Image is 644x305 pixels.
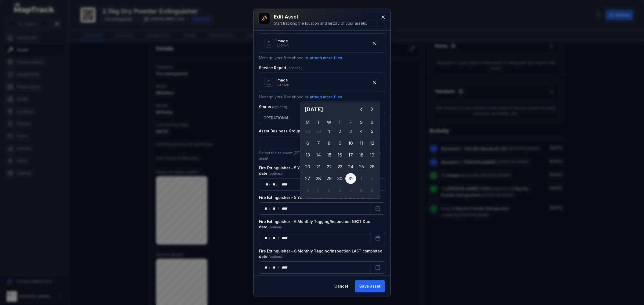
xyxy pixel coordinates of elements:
div: Sunday 2 April 2028 [367,173,378,184]
div: Tuesday 7 March 2028 [313,138,324,148]
div: Saturday 8 April 2028 [356,185,367,196]
div: 28 [302,126,313,137]
div: / [278,265,280,270]
div: Thursday 2 March 2028 [335,126,345,137]
div: Monday 20 March 2028 [302,161,313,172]
div: Monday 28 February 2028 [302,126,313,137]
button: Calendar [371,261,385,274]
h2: [DATE] [305,106,356,113]
button: Calendar [371,232,385,244]
div: 8 [324,138,335,148]
div: month, [271,182,276,187]
div: 13 [302,150,313,160]
div: Thursday 9 March 2028 [335,138,345,148]
div: 26 [367,161,378,172]
div: / [278,206,280,211]
div: 23 [335,161,345,172]
div: 6 [335,185,345,196]
div: 15 [324,150,335,160]
div: 19 [367,150,378,160]
div: day, [264,206,269,211]
th: M [302,119,313,125]
div: 14 [313,150,324,160]
div: / [269,235,271,241]
div: month, [271,235,278,241]
table: March 2028 [302,119,378,196]
div: day, [264,265,269,270]
div: day, [264,235,269,241]
h3: Edit asset [274,13,367,21]
th: S [367,119,378,125]
div: Wednesday 29 March 2028 [324,173,335,184]
div: Thursday 6 April 2028 [335,185,345,196]
div: Monday 6 March 2028 [302,138,313,148]
div: / [276,182,278,187]
div: year, [280,235,290,241]
div: 9 [367,185,378,196]
p: image [276,38,289,44]
div: 3 [345,126,356,137]
div: Monday 3 April 2028 [302,185,313,196]
div: Saturday 11 March 2028 [356,138,367,148]
div: Sunday 26 March 2028 [367,161,378,172]
div: 20 [302,161,313,172]
button: attach more files [309,94,342,100]
div: month, [271,265,278,270]
div: Thursday 16 March 2028 [335,150,345,160]
th: S [356,119,367,125]
div: year, [280,206,290,211]
button: Cancel [330,280,353,292]
label: Fire Extinguisher - 5 Year Inspection/Test NEXT due date [259,195,382,200]
button: attach more files [309,55,342,61]
div: / [269,182,271,187]
div: year, [278,182,288,187]
p: 1.97 MB [276,44,289,48]
button: Save asset [355,280,385,292]
th: T [313,119,324,125]
div: year, [280,265,290,270]
div: Tuesday 29 February 2028 [313,126,324,137]
div: Saturday 18 March 2028 [356,150,367,160]
div: Wednesday 8 March 2028 [324,138,335,148]
div: Sunday 5 March 2028 [367,126,378,137]
div: Sunday 9 April 2028 [367,185,378,196]
div: 24 [345,161,356,172]
div: Wednesday 5 April 2028 [324,185,335,196]
div: 18 [356,150,367,160]
div: 22 [324,161,335,172]
div: day, [264,182,269,187]
div: / [269,265,271,270]
div: 25 [356,161,367,172]
div: 27 [302,173,313,184]
div: Wednesday 22 March 2028 [324,161,335,172]
p: 2.47 MB [276,83,289,87]
div: 5 [367,126,378,137]
div: 11 [356,138,367,148]
div: 4 [356,126,367,137]
div: Tuesday 14 March 2028 [313,150,324,160]
div: Saturday 4 March 2028 [356,126,367,137]
div: March 2028 [302,104,378,196]
div: 7 [345,185,356,196]
div: 6 [302,138,313,148]
div: Friday 3 March 2028 [345,126,356,137]
div: 16 [335,150,345,160]
div: Sunday 19 March 2028 [367,150,378,160]
th: F [345,119,356,125]
label: Service Report [259,65,302,70]
div: Friday 7 April 2028 [345,185,356,196]
div: 10 [345,138,356,148]
div: Saturday 1 April 2028 [356,173,367,184]
div: 28 [313,173,324,184]
div: Start tracking the location and history of your assets. [274,21,367,26]
div: Sunday 12 March 2028 [367,138,378,148]
div: 4 [313,185,324,196]
div: 29 [313,126,324,137]
div: 1 [324,126,335,137]
div: 2 [367,173,378,184]
div: 31 [345,173,356,184]
div: Monday 27 March 2028 [302,173,313,184]
div: 12 [367,138,378,148]
div: month, [271,206,278,211]
div: 1 [356,173,367,184]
